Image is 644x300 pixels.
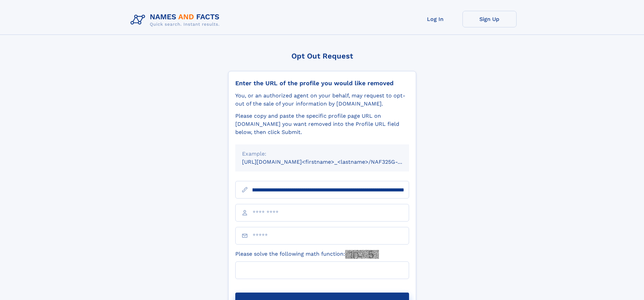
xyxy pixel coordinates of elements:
[462,11,517,27] a: Sign Up
[228,52,416,60] div: Opt Out Request
[235,112,409,136] div: Please copy and paste the specific profile page URL on [DOMAIN_NAME] you want removed into the Pr...
[128,11,225,29] img: Logo Names and Facts
[408,11,462,27] a: Log In
[242,159,422,165] small: [URL][DOMAIN_NAME]<firstname>_<lastname>/NAF325G-xxxxxxxx
[235,250,379,259] label: Please solve the following math function:
[235,79,409,87] div: Enter the URL of the profile you would like removed
[235,92,409,108] div: You, or an authorized agent on your behalf, may request to opt-out of the sale of your informatio...
[242,150,402,158] div: Example:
